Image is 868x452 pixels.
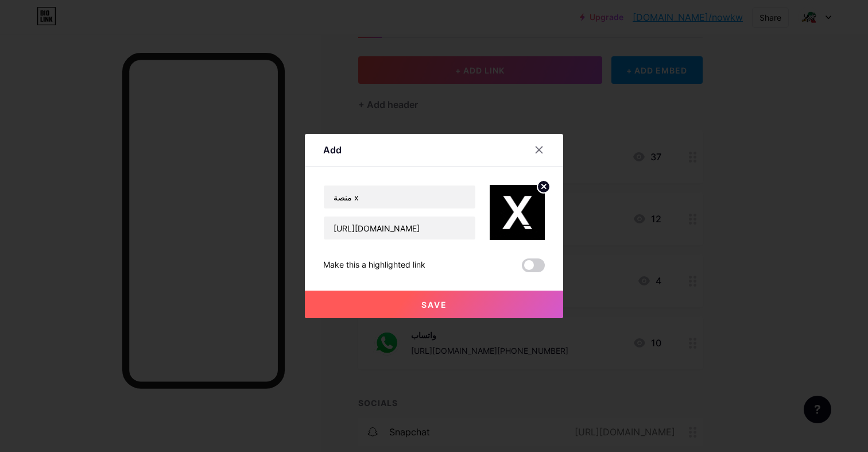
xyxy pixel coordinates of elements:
[490,185,545,240] img: link_thumbnail
[324,186,475,208] input: Title
[324,217,475,239] input: URL
[323,143,342,157] div: Add
[305,291,563,318] button: Save
[421,300,447,310] span: Save
[323,258,425,272] div: Make this a highlighted link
